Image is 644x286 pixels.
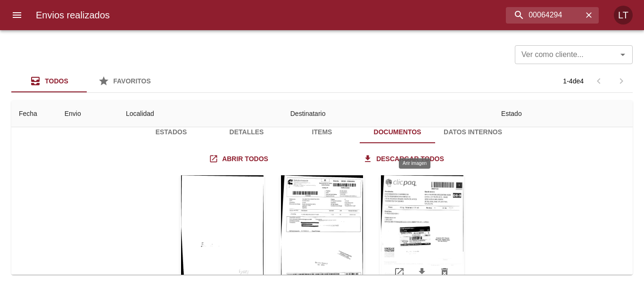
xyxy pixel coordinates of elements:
div: Tabs Envios [11,70,162,92]
div: Tabs detalle de guia [133,121,511,143]
span: Items [290,126,354,138]
a: Abrir [388,261,411,284]
span: Documentos [365,126,429,138]
th: Destinatario [283,100,494,127]
span: Estados [139,126,203,138]
a: Descargar todos [361,150,448,168]
th: Fecha [11,100,57,127]
button: Abrir [616,48,629,61]
p: 1 - 4 de 4 [563,76,584,86]
span: Datos Internos [441,126,505,138]
span: Pagina siguiente [610,70,633,92]
span: Detalles [215,126,279,138]
div: LT [614,6,633,25]
span: Descargar todos [365,153,444,165]
span: Favoritos [113,77,151,85]
th: Localidad [118,100,283,127]
h6: Envios realizados [36,8,110,23]
span: Todos [45,77,68,85]
input: buscar [506,7,583,24]
a: Descargar [411,261,433,284]
button: Eliminar [433,261,456,284]
a: Abrir todos [207,150,272,168]
button: menu [6,4,28,26]
th: Estado [494,100,633,127]
th: Envio [57,100,118,127]
span: Abrir todos [211,153,268,165]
